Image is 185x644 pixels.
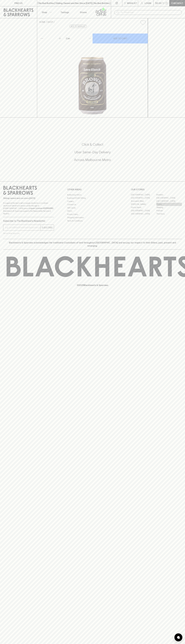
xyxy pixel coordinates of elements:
[93,34,148,43] button: ADD TO CART
[67,209,118,213] a: FAQ's
[67,206,118,209] a: Gift Cards
[3,158,182,162] h5: Across Melbourne Metro
[67,200,118,203] a: Careers
[3,150,182,154] h5: Uber Same-Day Delivery
[156,209,182,212] a: Prahran
[131,188,182,191] p: OUR STORES
[3,132,182,176] div: Call to action block
[127,2,137,5] p: Wishlist
[166,2,167,4] p: 0
[41,225,54,230] button: SUBSCRIBE
[67,219,118,222] a: Terms & Conditions
[131,209,156,212] a: [GEOGRAPHIC_DATA]
[156,203,182,206] a: Fitzroy
[156,193,182,196] a: Braddon
[121,10,180,15] input: Try "Pinot noir"
[37,6,56,18] button: Shop
[139,19,147,26] button: Add to wishlist
[145,2,151,5] p: Login
[42,226,53,229] p: SUBSCRIBE
[131,193,156,196] a: [GEOGRAPHIC_DATA]
[5,241,180,247] p: Blackhearts & Sparrows acknowledges the traditional Custodians of land throughout [GEOGRAPHIC_DAT...
[131,200,156,203] a: Brunswick West
[156,196,182,200] a: [GEOGRAPHIC_DATA]
[3,219,54,222] p: Subscribe to The Blackhearts Newsletter
[42,11,47,14] p: Shop
[56,6,74,18] a: Tastings
[3,142,182,147] h5: Click & Collect
[39,21,45,23] a: HOME
[177,636,180,639] img: bubble-icon
[67,188,118,191] p: OTHER AREAS
[131,196,156,200] a: [GEOGRAPHIC_DATA]
[113,37,127,40] p: ADD TO CART
[67,213,118,216] a: Privacy Policy
[29,207,53,209] strong: Liquor License #32064953
[65,36,92,41] div: Can
[80,11,87,14] p: Stores
[67,197,118,200] a: Business & Bulk Gifting
[156,206,182,209] a: Geelong
[67,193,118,196] a: Bottle Drop FAQ's
[67,203,118,206] a: Contact Us
[131,203,156,206] a: [PERSON_NAME]
[156,200,182,203] a: [GEOGRAPHIC_DATA]
[156,212,182,215] a: Thornbury
[3,232,54,235] p: We will never spam you
[14,2,23,5] p: FIND US
[131,212,156,215] a: [GEOGRAPHIC_DATA]
[171,2,183,5] p: Checkout
[3,202,54,215] p: It is against the law to sell or supply alcohol to, or to obtain alcohol on behalf of a person un...
[67,216,118,219] a: Shipping Information
[66,37,70,40] p: Can
[47,21,53,23] a: SHOP
[3,197,54,200] p: Sibling owned and run since [DATE]
[5,225,40,230] input: e.g. jane@blackheartsandsparrows.com.au
[37,27,148,117] img: 80166.png
[74,6,93,18] a: Stores
[69,25,87,28] button: Add to wishlist
[155,2,162,5] p: $0.00
[131,206,156,209] a: Fitzroy North
[61,11,69,14] p: Tastings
